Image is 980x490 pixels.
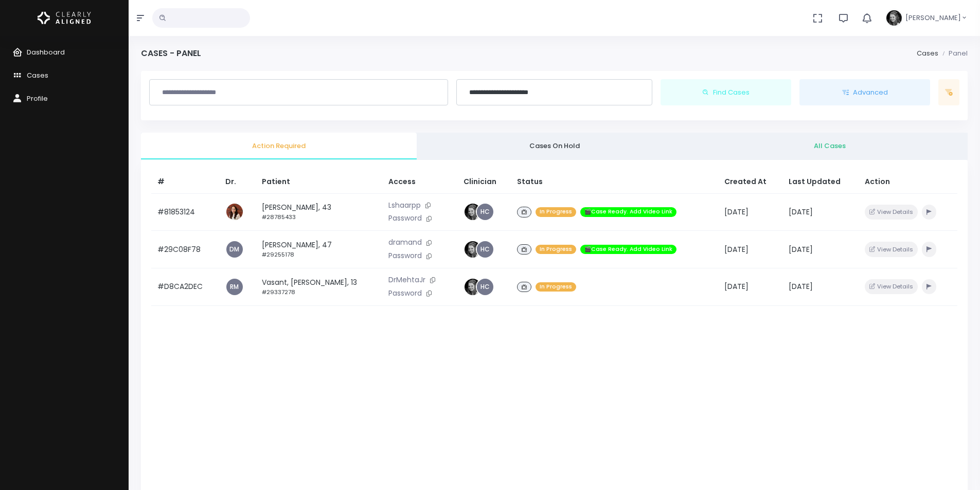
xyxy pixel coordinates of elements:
span: Action Required [149,141,408,151]
td: #D8CA2DEC [151,268,219,305]
button: View Details [865,205,918,220]
span: 🎬Case Ready. Add Video Link [580,245,676,255]
li: Panel [938,48,968,59]
span: Dashboard [27,47,65,57]
th: Last Updated [782,170,858,194]
span: [PERSON_NAME] [905,13,961,23]
p: Password [388,250,451,262]
span: In Progress [536,207,576,217]
span: Cases On Hold [425,141,684,151]
span: [DATE] [724,281,749,292]
p: Password [388,288,451,299]
td: #81853124 [151,193,219,231]
p: Password [388,213,451,224]
img: Logo Horizontal [38,7,91,29]
button: Advanced [799,79,930,106]
th: Patient [256,170,382,194]
span: All Cases [700,141,959,151]
a: HC [477,241,493,258]
h4: Cases - Panel [141,48,201,58]
span: In Progress [536,245,576,255]
p: dramand [388,237,451,248]
th: Status [511,170,719,194]
small: #29255178 [262,250,294,259]
a: RM [226,279,243,295]
span: Cases [27,70,48,80]
td: Vasant, [PERSON_NAME], 13 [256,268,382,305]
td: [PERSON_NAME], 43 [256,193,382,231]
span: In Progress [536,282,576,292]
th: Clinician [457,170,511,194]
img: Header Avatar [885,9,903,27]
button: View Details [865,279,918,294]
p: DrMehtaJr [388,275,451,286]
span: [DATE] [789,207,813,217]
span: [DATE] [789,244,813,255]
span: [DATE] [789,281,813,292]
td: #29C08F78 [151,231,219,268]
td: [PERSON_NAME], 47 [256,231,382,268]
a: Cases [917,48,938,58]
a: HC [477,204,493,220]
small: #28785433 [262,213,296,221]
th: Dr. [219,170,256,194]
p: Lshaarpp [388,200,451,211]
span: 🎬Case Ready. Add Video Link [580,207,676,217]
th: Action [859,170,958,194]
th: Created At [718,170,782,194]
span: [DATE] [724,244,749,255]
small: #29337278 [262,288,295,296]
span: Profile [27,94,48,103]
a: DM [226,241,243,258]
button: View Details [865,242,918,257]
span: [DATE] [724,207,749,217]
a: HC [477,279,493,295]
th: Access [382,170,457,194]
button: Find Cases [661,79,791,106]
th: # [151,170,219,194]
